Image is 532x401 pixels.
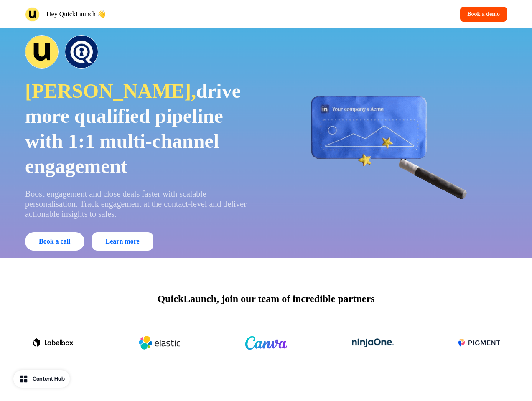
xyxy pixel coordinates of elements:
[158,291,375,306] p: QuickLaunch, join our team of incredible partners
[33,375,65,383] div: Content Hub
[92,232,153,251] a: Learn more
[25,189,255,219] p: Boost engagement and close deals faster with scalable personalisation. Track engagement at the co...
[13,370,70,388] button: Content Hub
[46,9,106,19] p: Hey QuickLaunch 👋
[25,80,196,102] span: [PERSON_NAME],
[25,232,84,251] button: Book a call
[460,7,507,22] button: Book a demo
